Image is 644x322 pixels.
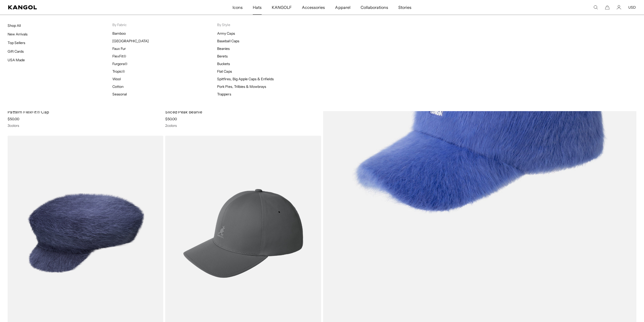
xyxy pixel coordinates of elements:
a: Pork Pies, Trilbies & Mowbrays [217,84,266,89]
a: Baseball Caps [217,39,239,43]
a: Berets [217,54,228,58]
a: Spitfires, Big Apple Caps & Enfields [217,77,274,81]
button: Cart [605,5,610,10]
a: Top Sellers [8,41,25,45]
p: By Style [217,23,322,27]
a: Sliced Peak Beanie [165,109,202,114]
a: USA Made [8,58,25,62]
a: Wool [112,77,121,81]
a: Beanies [217,46,230,51]
div: 3 colors [8,123,163,128]
a: Buckets [217,62,230,66]
a: Army Caps [217,31,235,36]
span: $50.00 [165,117,177,121]
button: USD [628,5,636,10]
a: New Arrivals [8,32,28,36]
a: Shop All [8,23,21,28]
a: Tropic® [112,69,125,74]
a: FlexFit® [112,54,126,58]
a: Trappers [217,92,231,96]
a: Account [617,5,621,10]
a: Cotton [112,84,123,89]
a: Furgora® [112,62,128,66]
a: Flat Caps [217,69,232,74]
a: [GEOGRAPHIC_DATA] [112,39,149,43]
a: Seasonal [112,92,127,96]
span: $50.00 [8,117,19,121]
a: Gift Cards [8,49,24,54]
a: Bamboo [112,31,126,36]
div: 2 colors [165,123,321,128]
a: Pattern FlexFit® Cap [8,109,49,114]
summary: Search here [593,5,598,10]
a: Faux Fur [112,46,126,51]
p: By Fabric [112,23,217,27]
a: Kangol [8,5,154,9]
